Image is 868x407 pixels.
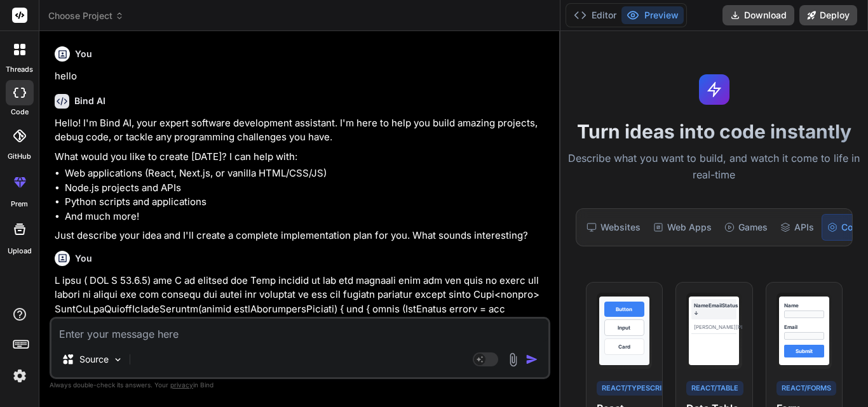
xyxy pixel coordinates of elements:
[8,246,32,257] label: Upload
[506,352,520,367] img: attachment
[55,116,548,145] p: Hello! I'm Bind AI, your expert software development assistant. I'm here to help you build amazin...
[74,95,105,107] h6: Bind AI
[65,210,548,224] li: And much more!
[597,381,675,396] div: React/TypeScript
[581,214,646,241] div: Websites
[604,319,644,336] div: Input
[75,252,92,265] h6: You
[736,323,787,331] div: [PERSON_NAME]@...
[719,214,773,241] div: Games
[694,323,736,331] div: [PERSON_NAME]
[775,214,819,241] div: APIs
[65,181,548,196] li: Node.js projects and APIs
[787,293,827,316] span: View Prompt
[75,48,92,60] h6: You
[6,64,33,75] label: threads
[11,199,28,210] label: prem
[686,381,743,396] div: React/Table
[48,10,124,22] span: Choose Project
[604,338,644,355] div: Card
[568,120,860,143] h1: Turn ideas into code instantly
[50,379,550,391] p: Always double-check its answers. Your in Bind
[55,150,548,164] p: What would you like to create [DATE]? I can help with:
[8,151,31,162] label: GitHub
[170,381,193,389] span: privacy
[9,365,31,387] img: settings
[65,166,548,181] li: Web applications (React, Next.js, or vanilla HTML/CSS/JS)
[784,323,824,331] div: Email
[722,5,794,25] button: Download
[568,150,860,183] p: Describe what you want to build, and watch it come to life in real-time
[799,5,857,25] button: Deploy
[55,69,548,84] p: hello
[648,214,717,241] div: Web Apps
[79,353,109,366] p: Source
[55,229,548,243] p: Just describe your idea and I'll create a complete implementation plan for you. What sounds inter...
[11,107,29,117] label: code
[607,293,647,316] span: View Prompt
[696,293,736,316] span: View Prompt
[526,353,538,366] img: icon
[65,195,548,210] li: Python scripts and applications
[569,6,621,24] button: Editor
[112,354,123,365] img: Pick Models
[776,381,836,396] div: React/Forms
[621,6,684,24] button: Preview
[784,345,824,357] div: Submit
